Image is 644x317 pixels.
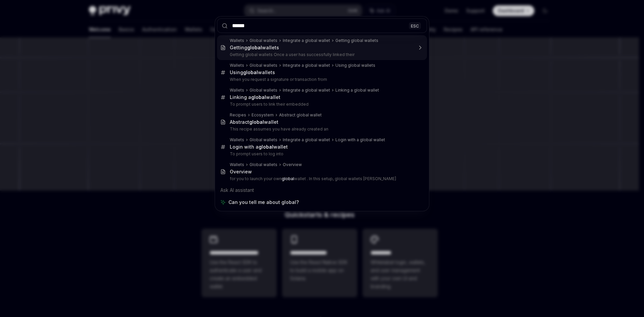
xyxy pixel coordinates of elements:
b: global [243,69,258,75]
div: Integrate a global wallet [283,38,330,43]
div: Wallets [230,137,244,143]
div: Global wallets [250,162,277,167]
div: Recipes [230,112,246,118]
div: Global wallets [250,88,277,93]
div: Getting wallets [230,45,279,51]
div: Global wallets [250,38,277,43]
b: global [282,176,294,181]
div: Linking a global wallet [335,88,379,93]
div: Abstract global wallet [279,112,322,118]
div: Integrate a global wallet [283,88,330,93]
b: global [249,119,264,125]
p: Getting global wallets Once a user has successfully linked their [230,52,413,57]
span: Can you tell me about global? [228,199,299,206]
p: To prompt users to log into [230,151,413,157]
div: Global wallets [250,137,277,143]
div: Login with a wallet [230,144,288,150]
div: Overview [283,162,302,167]
div: Using global wallets [335,63,375,68]
div: Linking a wallet [230,94,280,100]
div: Getting global wallets [335,38,378,43]
div: Overview [230,169,252,175]
p: for you to launch your own wallet . In this setup, global wallets [PERSON_NAME] [230,176,413,181]
b: global [251,94,266,100]
div: Wallets [230,63,244,68]
b: global [247,45,262,50]
div: Wallets [230,38,244,43]
div: Abstract wallet [230,119,278,125]
div: Global wallets [250,63,277,68]
div: Ask AI assistant [217,184,427,196]
div: Integrate a global wallet [283,63,330,68]
div: Ecosystem [252,112,274,118]
div: Login with a global wallet [335,137,385,143]
p: This recipe assumes you have already created an [230,126,413,132]
div: Wallets [230,88,244,93]
div: Integrate a global wallet [283,137,330,143]
div: Using wallets [230,69,275,75]
p: To prompt users to link their embedded [230,102,413,107]
div: ESC [409,22,421,29]
b: global [259,144,273,150]
div: Wallets [230,162,244,167]
p: When you request a signature or transaction from [230,77,413,82]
